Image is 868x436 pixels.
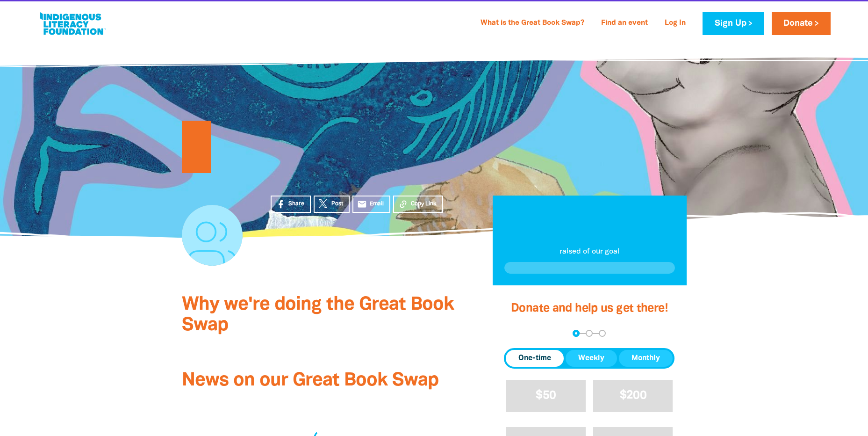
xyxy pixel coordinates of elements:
button: Copy Link [393,196,443,213]
a: Post [314,196,350,213]
div: Donation frequency [504,348,674,369]
button: Navigate to step 2 of 3 to enter your details [586,330,593,337]
a: Sign Up [703,12,764,35]
span: Post [331,200,343,208]
a: emailEmail [352,196,391,213]
span: Donate and help us get there! [511,303,668,314]
button: Navigate to step 3 of 3 to enter your payment details [599,330,606,337]
a: What is the Great Book Swap? [475,16,590,31]
a: Log In [659,16,691,31]
span: Why we're doing the Great Book Swap [182,296,454,334]
button: Monthly [619,350,673,367]
span: Copy Link [411,200,437,208]
span: Share [288,200,304,208]
i: email [357,199,367,209]
button: Navigate to step 1 of 3 to enter your donation amount [573,330,580,337]
button: $200 [593,380,673,412]
a: Share [271,196,311,213]
a: Donate [772,12,831,35]
button: Weekly [566,350,617,367]
h3: News on our Great Book Swap [182,371,465,391]
span: Monthly [631,353,660,364]
p: raised of our goal [504,246,675,257]
span: Weekly [578,353,604,364]
a: Find an event [595,16,653,31]
span: One-time [518,353,551,364]
span: $200 [620,390,646,401]
span: $50 [536,390,556,401]
button: $50 [506,380,586,412]
span: Email [370,200,384,208]
button: One-time [506,350,564,367]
